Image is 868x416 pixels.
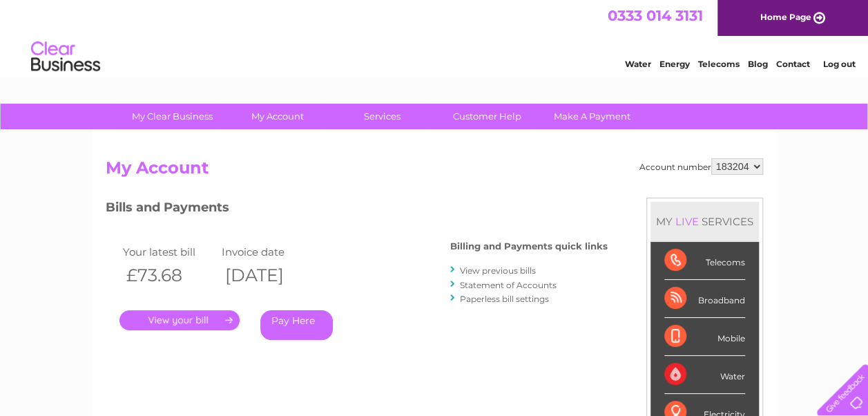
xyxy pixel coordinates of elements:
a: Pay Here [260,310,333,340]
a: Energy [659,59,690,69]
a: Services [325,104,439,129]
div: Broadband [664,280,745,318]
h3: Bills and Payments [106,198,608,222]
a: My Clear Business [115,104,229,129]
a: Telecoms [698,59,740,69]
a: View previous bills [460,265,536,276]
a: Contact [776,59,810,69]
h2: My Account [106,158,763,185]
div: Mobile [664,318,745,356]
a: Water [625,59,651,69]
div: MY SERVICES [650,202,759,241]
div: Clear Business is a trading name of Verastar Limited (registered in [GEOGRAPHIC_DATA] No. 3667643... [108,8,761,67]
div: Telecoms [664,242,745,280]
a: Statement of Accounts [460,280,557,290]
a: Paperless bill settings [460,294,549,304]
div: Account number [639,158,763,175]
a: Customer Help [430,104,544,129]
img: logo.png [30,36,101,78]
h4: Billing and Payments quick links [450,241,608,252]
a: Blog [748,59,768,69]
a: My Account [220,104,334,129]
a: . [119,310,240,330]
th: [DATE] [218,261,318,290]
div: LIVE [673,215,702,228]
td: Invoice date [218,243,318,261]
a: Make A Payment [535,104,649,129]
a: 0333 014 3131 [608,7,703,24]
div: Water [664,356,745,394]
th: £73.68 [119,261,219,290]
a: Log out [822,59,855,69]
td: Your latest bill [119,243,219,261]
